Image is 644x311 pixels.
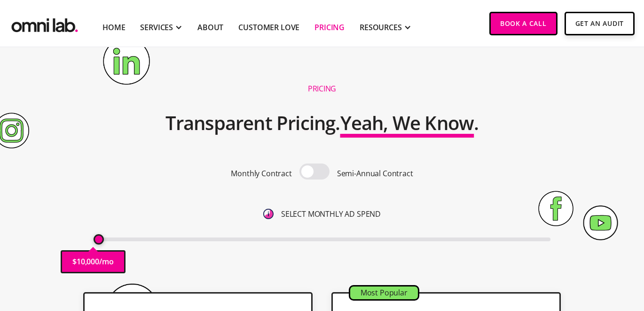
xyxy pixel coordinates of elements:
[337,167,413,180] p: Semi-Annual Contract
[9,12,80,35] a: home
[308,84,336,94] h1: Pricing
[238,22,299,33] a: Customer Love
[77,255,99,268] p: 10,000
[197,22,223,33] a: About
[140,22,173,33] div: SERVICES
[360,22,402,33] div: RESOURCES
[102,22,125,33] a: Home
[340,110,474,136] span: Yeah, We Know
[231,167,291,180] p: Monthly Contract
[597,266,644,311] iframe: Chat Widget
[489,12,558,35] a: Book a Call
[314,22,345,33] a: Pricing
[350,286,418,299] div: Most Popular
[565,12,635,35] a: Get An Audit
[281,208,381,221] p: SELECT MONTHLY AD SPEND
[99,255,114,268] p: /mo
[9,12,80,35] img: Omni Lab: B2B SaaS Demand Generation Agency
[263,209,274,219] img: 6410812402e99d19b372aa32_omni-nav-info.svg
[165,106,479,140] h2: Transparent Pricing. .
[72,255,77,268] p: $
